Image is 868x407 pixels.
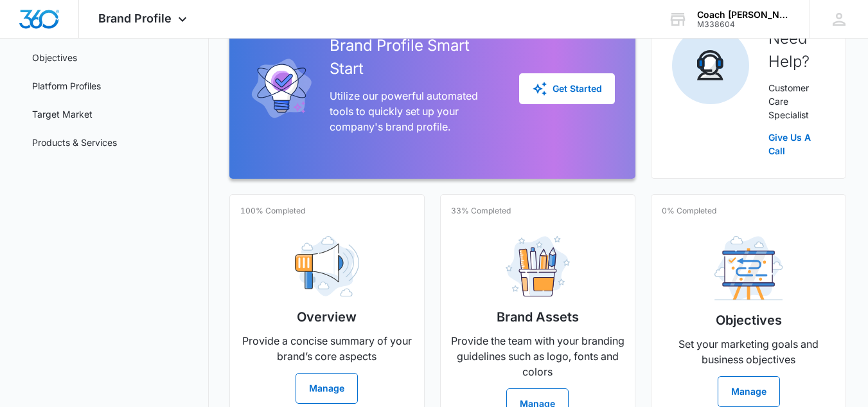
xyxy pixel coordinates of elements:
[32,51,77,64] a: Objectives
[697,10,791,20] div: account name
[662,205,716,217] p: 0% Completed
[32,79,101,93] a: Platform Profiles
[297,307,357,327] h2: Overview
[451,205,511,217] p: 33% Completed
[98,12,172,25] span: Brand Profile
[532,81,602,96] div: Get Started
[662,336,835,367] p: Set your marketing goals and business objectives
[768,81,825,122] p: Customer Care Specialist
[32,107,93,121] a: Target Market
[32,136,117,149] a: Products & Services
[330,88,499,134] p: Utilize our powerful automated tools to quickly set up your company's brand profile.
[330,34,499,80] h2: Brand Profile Smart Start
[240,205,305,217] p: 100% Completed
[296,373,358,404] button: Manage
[240,333,414,364] p: Provide a concise summary of your brand’s core aspects
[697,20,791,29] div: account id
[718,376,780,407] button: Manage
[716,311,782,330] h2: Objectives
[497,307,579,327] h2: Brand Assets
[519,73,615,104] button: Get Started
[768,131,825,158] a: Give Us A Call
[451,333,624,379] p: Provide the team with your branding guidelines such as logo, fonts and colors
[768,27,825,73] h2: Need Help?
